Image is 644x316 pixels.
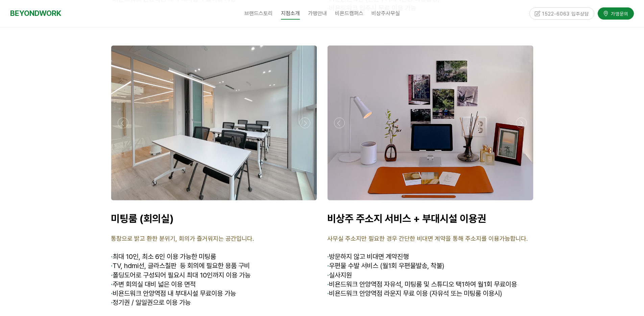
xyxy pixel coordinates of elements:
a: 가맹문의 [598,7,634,19]
span: 폴딩도어로 구성되어 필요시 최대 10인까지 이용 가능 [111,271,251,279]
span: 비상주 주소지 서비스 + 부대시설 이용권 [327,212,486,225]
strong: · [327,289,329,297]
span: 가맹문의 [609,10,628,17]
span: 우편물 수발 서비스 (월1회 우편물발송, 착불) [327,262,444,270]
strong: · [111,298,113,307]
span: 비욘드워크 안양역점 내 부대시설 무료이용 가능 [111,289,236,297]
a: 비상주사무실 [367,5,404,22]
span: 실사지원 [327,271,352,279]
span: 비상주사무실 [372,10,400,17]
span: 비욘드워크 안양역점 라운지 무료 이용 (자유석 또는 미팅룸 이용시) [327,289,502,297]
span: 정기권 / 일일권으로 이용 가능 [111,298,191,307]
span: 사무실 주소지만 필요한 경우 간단한 비대면 계약을 통해 주소지를 이용가능합니다. [327,235,528,242]
span: · [111,253,113,261]
span: 지점소개 [281,8,300,20]
strong: · [327,262,329,270]
span: TV, hdmi선, 글라스칠판 등 회의에 필요한 용품 구비 [111,262,250,270]
span: 방문하지 않고 비대면 계약진행 [329,253,409,261]
span: 가맹안내 [308,10,327,17]
a: 브랜드스토리 [240,5,277,22]
strong: · [111,271,113,279]
a: BEYONDWORK [10,7,61,20]
span: 비욘드캠퍼스 [335,10,363,17]
strong: · [111,289,113,297]
span: 최대 10인, 최소 6인 이용 가능한 미팅룸 [113,253,216,261]
a: 비욘드캠퍼스 [331,5,367,22]
strong: · [327,280,329,288]
span: 비욘드워크 안양역점 자유석, 미팅룸 및 스튜디오 택1하여 월1회 무료이용 [327,280,517,288]
a: 지점소개 [277,5,304,22]
strong: · [327,271,329,279]
strong: · [111,280,113,288]
span: 브랜드스토리 [244,10,273,17]
strong: · [111,262,113,270]
span: 주변 회의실 대비 넓은 이용 면적 [111,280,196,288]
span: 미팅룸 (회의실) [111,212,174,225]
a: 가맹안내 [304,5,331,22]
span: 통창으로 밝고 환한 분위기, 회의가 즐거워지는 공간입니다. [111,235,254,242]
span: · [327,253,329,261]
